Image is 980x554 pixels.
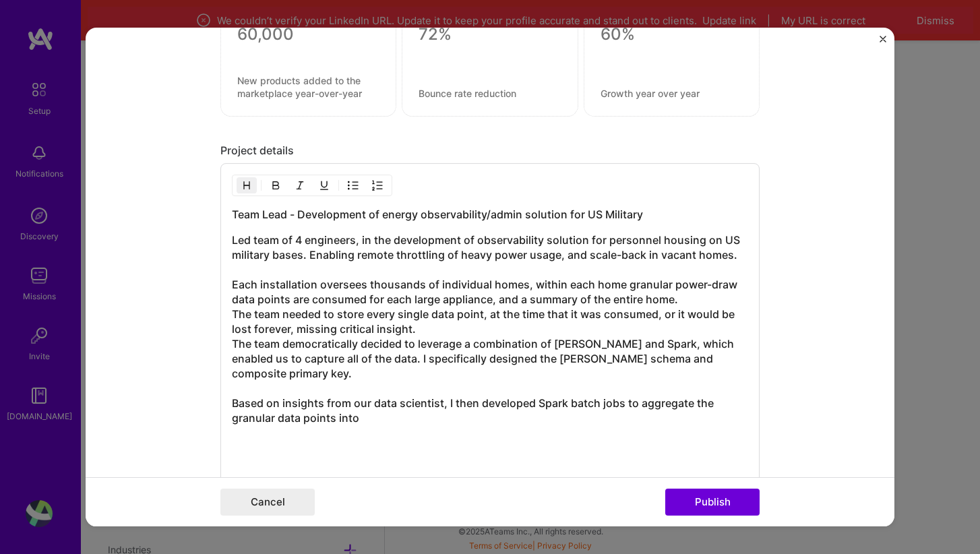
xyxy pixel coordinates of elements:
[270,181,281,191] img: Bold
[241,181,252,191] img: Heading
[348,181,359,191] img: UL
[232,233,748,470] h3: Led team of 4 engineers, in the development of observability solution for personnel housing on US...
[319,181,330,191] img: Underline
[338,178,339,194] img: Divider
[295,181,305,191] img: Italic
[220,144,760,158] div: Project details
[261,178,262,194] img: Divider
[220,489,315,516] button: Cancel
[232,208,748,222] h3: Team Lead - Development of energy observability/admin solution for US Military
[372,181,383,191] img: OL
[665,489,760,516] button: Publish
[880,36,886,50] button: Close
